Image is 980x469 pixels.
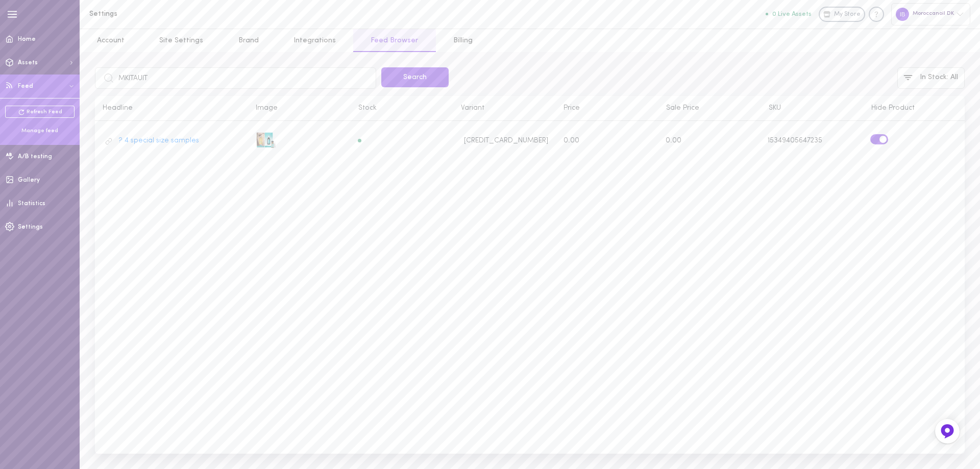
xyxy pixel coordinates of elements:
[18,201,45,207] span: Statistics
[864,104,966,113] div: Hide Product
[248,104,351,113] div: Image
[766,11,812,17] button: 0 Live Assets
[940,424,955,439] img: Feedback Button
[658,104,761,113] div: Sale Price
[761,104,864,113] div: SKU
[556,104,658,113] div: Price
[18,83,33,89] span: Feed
[118,136,199,145] a: ? 4 special size samples
[891,3,970,25] div: Moroccanoil DK
[666,137,681,144] span: 0.00
[766,11,819,18] a: 0 Live Assets
[221,29,276,52] a: Brand
[89,10,258,18] h1: Settings
[80,29,142,52] a: Account
[834,10,861,19] span: My Store
[18,154,52,160] span: A/B testing
[563,137,579,144] span: 0.00
[768,137,822,144] span: 15349405647235
[436,29,490,52] a: Billing
[5,127,75,135] div: Manage feed
[276,29,353,52] a: Integrations
[18,60,38,66] span: Assets
[897,67,965,89] button: In Stock: All
[464,136,548,145] span: [CREDIT_CARD_NUMBER]
[819,7,865,22] a: My Store
[95,67,376,89] input: Search
[5,106,75,118] a: Refresh Feed
[18,177,40,183] span: Gallery
[353,29,435,52] a: Feed Browser
[142,29,220,52] a: Site Settings
[381,67,449,87] button: Search
[869,7,884,22] div: Knowledge center
[18,36,36,42] span: Home
[453,104,556,113] div: Variant
[95,104,248,113] div: Headline
[351,104,453,113] div: Stock
[18,224,43,230] span: Settings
